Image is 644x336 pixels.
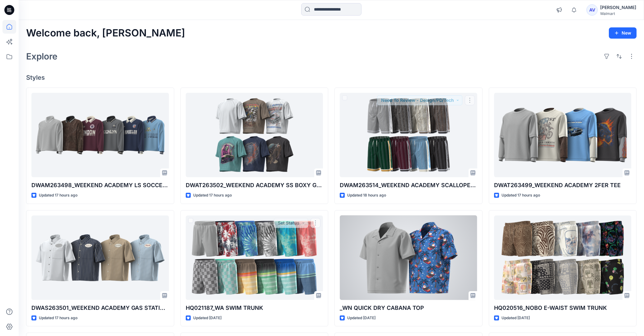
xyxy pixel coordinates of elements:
div: AV [586,4,598,16]
p: DWAM263514_WEEKEND ACADEMY SCALLOPED JACQUARD MESH SHORT [340,181,477,190]
div: Walmart [600,11,636,16]
p: HQ020516_NOBO E-WAIST SWIM TRUNK [494,304,632,312]
p: Updated [DATE] [502,315,530,321]
p: HQ021187_WA SWIM TRUNK [186,304,323,312]
button: New [609,27,637,39]
p: DWAT263502_WEEKEND ACADEMY SS BOXY GRAPHIC TEE [186,181,323,190]
a: DWAT263499_WEEKEND ACADEMY 2FER TEE [494,93,632,177]
a: DWAM263498_WEEKEND ACADEMY LS SOCCER JERSEY [31,93,169,177]
a: _WN QUICK DRY CABANA TOP [340,215,477,300]
h2: Explore [26,51,58,61]
h4: Styles [26,74,637,81]
p: Updated 17 hours ago [193,192,232,199]
p: Updated [DATE] [193,315,222,321]
p: Updated 17 hours ago [39,315,77,321]
p: DWAT263499_WEEKEND ACADEMY 2FER TEE [494,181,632,190]
a: HQ020516_NOBO E-WAIST SWIM TRUNK [494,215,632,300]
a: DWAM263514_WEEKEND ACADEMY SCALLOPED JACQUARD MESH SHORT [340,93,477,177]
a: HQ021187_WA SWIM TRUNK [186,215,323,300]
h2: Welcome back, [PERSON_NAME] [26,27,185,39]
p: Updated 18 hours ago [347,192,386,199]
p: Updated [DATE] [347,315,376,321]
p: Updated 17 hours ago [39,192,77,199]
a: DWAS263501_WEEKEND ACADEMY GAS STATION SS BUTTON UP [31,215,169,300]
p: DWAS263501_WEEKEND ACADEMY GAS STATION SS BUTTON UP [31,304,169,312]
div: [PERSON_NAME] [600,4,636,11]
p: _WN QUICK DRY CABANA TOP [340,304,477,312]
p: Updated 17 hours ago [502,192,540,199]
p: DWAM263498_WEEKEND ACADEMY LS SOCCER JERSEY [31,181,169,190]
a: DWAT263502_WEEKEND ACADEMY SS BOXY GRAPHIC TEE [186,93,323,177]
